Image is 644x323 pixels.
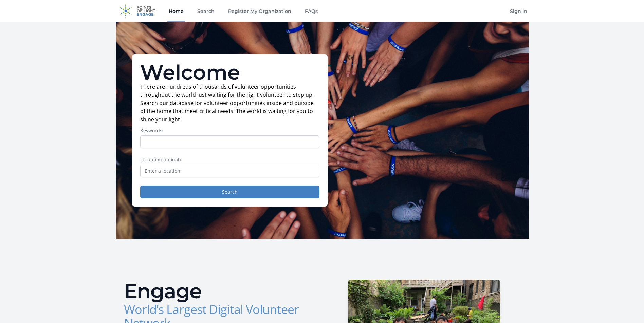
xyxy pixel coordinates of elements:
[140,186,319,198] button: Search
[140,62,319,83] h1: Welcome
[140,83,319,123] p: There are hundreds of thousands of volunteer opportunities throughout the world just waiting for ...
[159,156,181,163] span: (optional)
[140,127,319,134] label: Keywords
[140,156,319,163] label: Location
[140,165,319,177] input: Enter a location
[124,281,317,301] h2: Engage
